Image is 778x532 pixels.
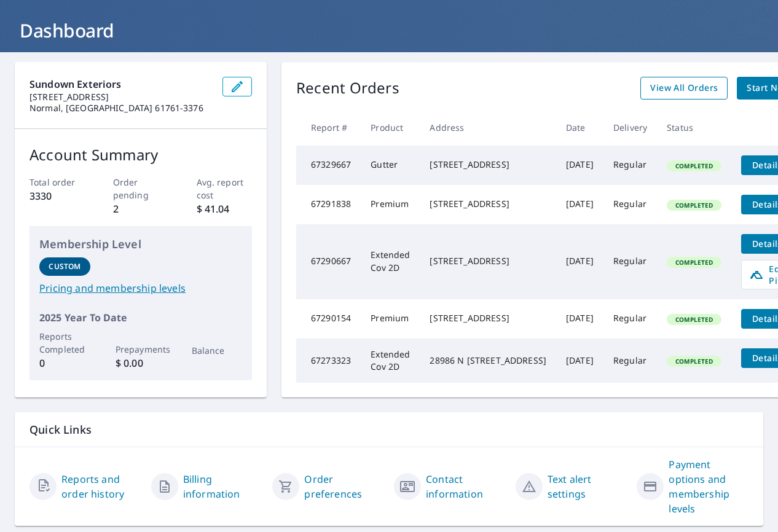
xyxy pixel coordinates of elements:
[430,255,546,267] div: [STREET_ADDRESS]
[361,224,420,299] td: Extended Cov 2D
[669,457,749,516] a: Payment options and membership levels
[39,236,242,252] p: Membership Level
[29,144,252,166] p: Account Summary
[640,77,728,100] a: View All Orders
[361,185,420,224] td: Premium
[420,109,556,146] th: Address
[113,176,169,201] p: Order pending
[29,92,213,103] p: [STREET_ADDRESS]
[49,261,81,272] p: Custom
[296,185,361,224] td: 67291838
[197,176,253,201] p: Avg. report cost
[361,146,420,185] td: Gutter
[116,356,167,370] p: $ 0.00
[39,310,242,325] p: 2025 Year To Date
[556,109,603,146] th: Date
[29,103,213,114] p: Normal, [GEOGRAPHIC_DATA] 61761-3376
[304,472,384,501] a: Order preferences
[296,338,361,383] td: 67273323
[430,198,546,210] div: [STREET_ADDRESS]
[603,146,657,185] td: Regular
[15,18,763,43] h1: Dashboard
[603,224,657,299] td: Regular
[430,312,546,324] div: [STREET_ADDRESS]
[183,472,263,501] a: Billing information
[192,344,243,357] p: Balance
[430,158,546,171] div: [STREET_ADDRESS]
[29,189,85,203] p: 3330
[668,357,720,366] span: Completed
[603,185,657,224] td: Regular
[61,472,141,501] a: Reports and order history
[548,472,627,501] a: Text alert settings
[29,422,749,437] p: Quick Links
[603,299,657,338] td: Regular
[603,338,657,383] td: Regular
[668,201,720,209] span: Completed
[39,356,90,370] p: 0
[113,201,169,216] p: 2
[668,162,720,170] span: Completed
[296,146,361,185] td: 67329667
[668,258,720,267] span: Completed
[668,315,720,324] span: Completed
[296,224,361,299] td: 67290667
[296,77,399,100] p: Recent Orders
[39,281,242,295] a: Pricing and membership levels
[197,201,253,216] p: $ 41.04
[556,299,603,338] td: [DATE]
[39,330,90,356] p: Reports Completed
[361,109,420,146] th: Product
[116,343,167,356] p: Prepayments
[296,109,361,146] th: Report #
[556,338,603,383] td: [DATE]
[361,299,420,338] td: Premium
[426,472,506,501] a: Contact information
[556,224,603,299] td: [DATE]
[556,185,603,224] td: [DATE]
[296,299,361,338] td: 67290154
[361,338,420,383] td: Extended Cov 2D
[657,109,731,146] th: Status
[29,77,213,92] p: Sundown Exteriors
[650,80,718,96] span: View All Orders
[556,146,603,185] td: [DATE]
[430,354,546,367] div: 28986 N [STREET_ADDRESS]
[29,176,85,189] p: Total order
[603,109,657,146] th: Delivery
